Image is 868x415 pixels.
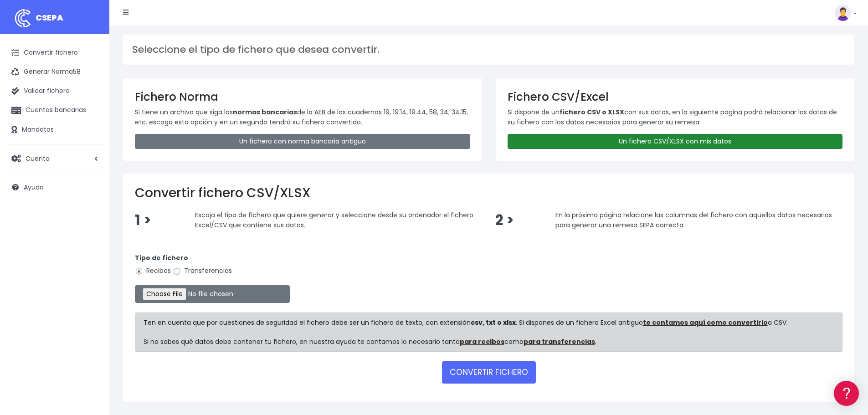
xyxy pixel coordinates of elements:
div: Información general [9,63,173,72]
div: Convertir ficheros [9,101,173,109]
a: Mandatos [5,120,105,139]
strong: Tipo de fichero [135,253,188,262]
p: Si tiene un archivo que siga las de la AEB de los cuadernos 19, 19.14, 19.44, 58, 34, 34.15, etc.... [135,107,470,128]
a: API [9,233,173,247]
div: Facturación [9,181,173,190]
a: te contamos aquí como convertirlo [643,318,768,327]
label: Recibos [135,266,171,276]
a: Convertir fichero [5,43,105,62]
button: CONVERTIR FICHERO [442,361,536,383]
span: Cuenta [26,154,50,163]
h3: Seleccione el tipo de fichero que desea convertir. [132,44,845,56]
div: Programadores [9,219,173,227]
a: Información general [9,77,173,92]
a: Cuentas bancarias [5,101,105,120]
a: Ayuda [5,178,105,197]
a: Cuenta [5,149,105,168]
a: Generar Norma58 [5,62,105,82]
strong: csv, txt o xlsx [471,318,516,327]
div: Ten en cuenta que por cuestiones de seguridad el fichero debe ser un fichero de texto, con extens... [135,313,842,352]
a: Videotutoriales [9,143,173,158]
img: logo [11,7,34,30]
h3: Fichero Norma [135,90,470,103]
label: Transferencias [173,266,232,276]
span: CSEPA [36,12,63,23]
button: Contáctanos [9,244,173,260]
a: Perfiles de empresas [9,158,173,172]
a: POWERED BY ENCHANT [125,262,175,271]
span: Escoja el tipo de fichero que quiere generar y seleccione desde su ordenador el fichero Excel/CSV... [195,210,473,230]
h2: Convertir fichero CSV/XLSX [135,185,842,201]
strong: normas bancarias [233,108,297,117]
span: En la próxima página relacione las columnas del fichero con aquellos datos necesarios para genera... [555,210,832,230]
a: Formatos [9,115,173,129]
a: Un fichero con norma bancaria antiguo [135,134,470,149]
p: Si dispone de un con sus datos, en la siguiente página podrá relacionar los datos de su fichero c... [508,107,843,128]
span: 1 > [135,210,151,230]
a: para recibos [460,337,504,346]
a: Problemas habituales [9,129,173,143]
a: General [9,195,173,210]
span: 2 > [495,210,514,230]
span: Ayuda [24,183,44,192]
h3: Fichero CSV/Excel [508,90,843,103]
strong: fichero CSV o XLSX [560,108,624,117]
a: para transferencias [524,337,595,346]
a: Validar fichero [5,82,105,101]
img: profile [835,5,851,21]
a: Un fichero CSV/XLSX con mis datos [508,134,843,149]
